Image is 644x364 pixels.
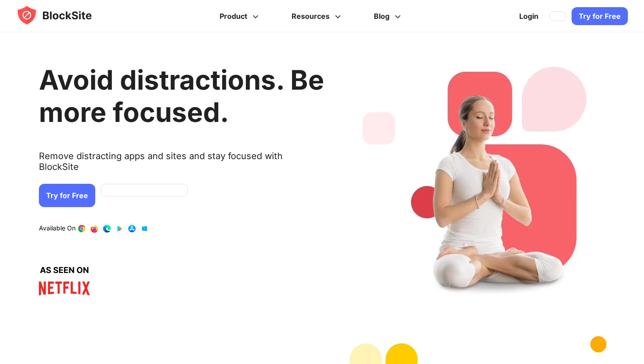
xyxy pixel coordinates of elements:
[39,224,76,233] text: Available On
[39,184,95,207] a: Try for Free
[514,5,544,27] a: Login
[39,151,324,179] text: Remove distracting apps and sites and stay focused with BlockSite
[572,7,628,25] a: Try for Free
[16,4,109,26] img: blocksite-icon.5d769676.svg
[39,64,324,128] h1: Avoid distractions. Be more focused.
